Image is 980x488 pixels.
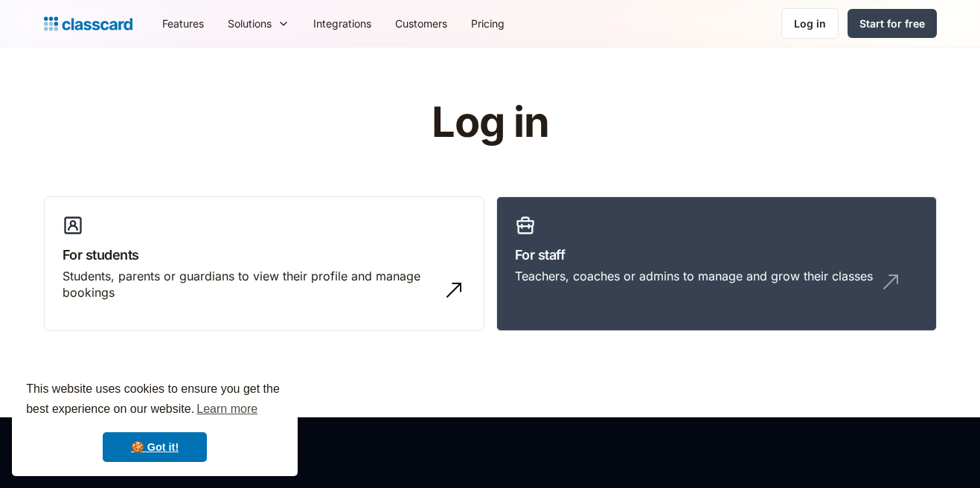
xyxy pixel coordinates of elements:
[150,7,216,40] a: Features
[26,380,284,420] span: This website uses cookies to ensure you get the best experience on our website.
[859,16,925,31] div: Start for free
[216,7,301,40] div: Solutions
[194,398,260,420] a: learn more about cookies
[794,16,826,31] div: Log in
[515,245,918,265] h3: For staff
[228,16,272,31] div: Solutions
[383,7,459,40] a: Customers
[781,8,839,39] a: Log in
[44,196,484,332] a: For studentsStudents, parents or guardians to view their profile and manage bookings
[63,268,436,301] div: Students, parents or guardians to view their profile and manage bookings
[103,432,207,462] a: dismiss cookie message
[301,7,383,40] a: Integrations
[496,196,937,332] a: For staffTeachers, coaches or admins to manage and grow their classes
[848,9,937,38] a: Start for free
[44,13,132,34] a: home
[459,7,516,40] a: Pricing
[63,245,466,265] h3: For students
[515,268,873,284] div: Teachers, coaches or admins to manage and grow their classes
[254,100,726,146] h1: Log in
[12,366,298,476] div: cookieconsent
